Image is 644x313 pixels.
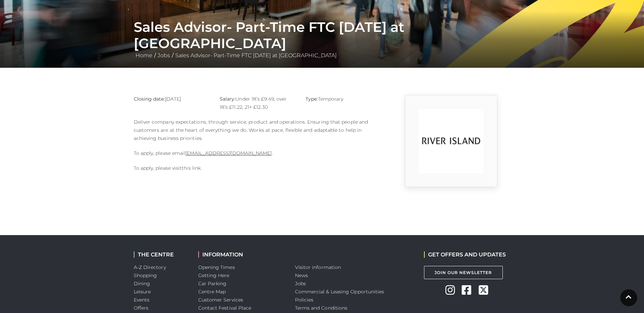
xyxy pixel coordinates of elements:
a: A-Z Directory [134,264,166,270]
a: Shopping [134,272,157,278]
a: Customer Services [198,297,243,303]
a: Jobs [295,280,306,287]
a: [EMAIL_ADDRESS][DOMAIN_NAME] [185,150,272,156]
h2: INFORMATION [198,251,285,258]
a: Car Parking [198,280,227,287]
h2: THE CENTRE [134,251,188,258]
a: Centre Map [198,289,226,295]
a: Join Our Newsletter [424,266,503,279]
a: this link [182,165,201,171]
p: To apply, please email . [134,149,382,157]
a: Jobs [156,52,172,59]
img: 9_1554823252_w6od.png [419,109,483,173]
p: [DATE] [134,95,209,103]
strong: Type: [306,96,318,102]
a: Opening Times [198,264,235,270]
a: Contact Festival Place [198,305,252,311]
strong: Closing date: [134,96,165,102]
a: Commercial & Leasing Opportunities [295,289,384,295]
a: Visitor information [295,264,341,270]
a: Home [134,52,154,59]
a: Policies [295,297,314,303]
a: Terms and Conditions [295,305,348,311]
div: / / [129,19,516,60]
h1: Sales Advisor- Part-Time FTC [DATE] at [GEOGRAPHIC_DATA] [134,19,511,51]
p: Under 18’s £9.49, over 18’s £11.22, 21+ £12.30 [220,95,295,111]
h2: GET OFFERS AND UPDATES [424,251,506,258]
strong: Salary: [220,96,236,102]
a: Events [134,297,150,303]
a: News [295,272,308,278]
a: Leisure [134,289,151,295]
p: Temporary [306,95,381,103]
p: Deliver company expectations, through service, product and operations. Ensuring that people and c... [134,118,382,142]
p: To apply, please visit . [134,164,382,172]
a: Offers [134,305,149,311]
a: Getting Here [198,272,229,278]
a: Dining [134,280,150,287]
a: Sales Advisor- Part-Time FTC [DATE] at [GEOGRAPHIC_DATA] [173,52,338,59]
